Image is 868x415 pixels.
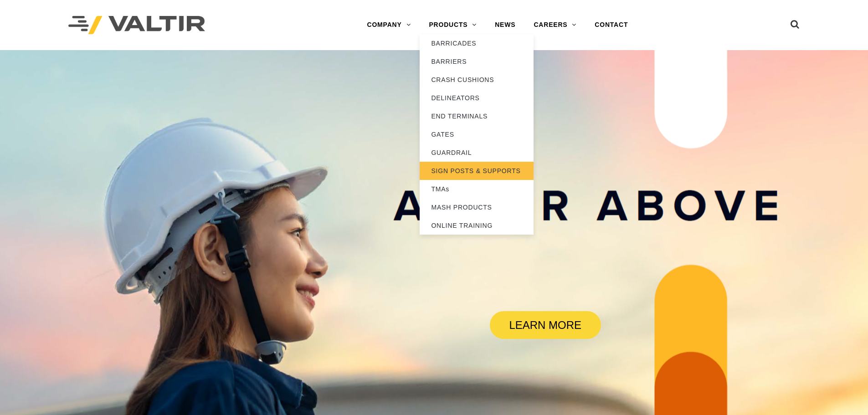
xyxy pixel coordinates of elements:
[524,16,586,34] a: CAREERS
[420,34,534,52] a: BARRICADES
[420,16,486,34] a: PRODUCTS
[420,162,534,180] a: SIGN POSTS & SUPPORTS
[420,180,534,198] a: TMAs
[420,52,534,71] a: BARRIERS
[420,89,534,107] a: DELINEATORS
[420,216,534,235] a: ONLINE TRAINING
[490,311,601,339] a: LEARN MORE
[586,16,637,34] a: CONTACT
[486,16,524,34] a: NEWS
[420,107,534,125] a: END TERMINALS
[420,125,534,143] a: GATES
[68,16,205,35] img: Valtir
[358,16,420,34] a: COMPANY
[420,143,534,162] a: GUARDRAIL
[420,71,534,89] a: CRASH CUSHIONS
[420,198,534,216] a: MASH PRODUCTS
